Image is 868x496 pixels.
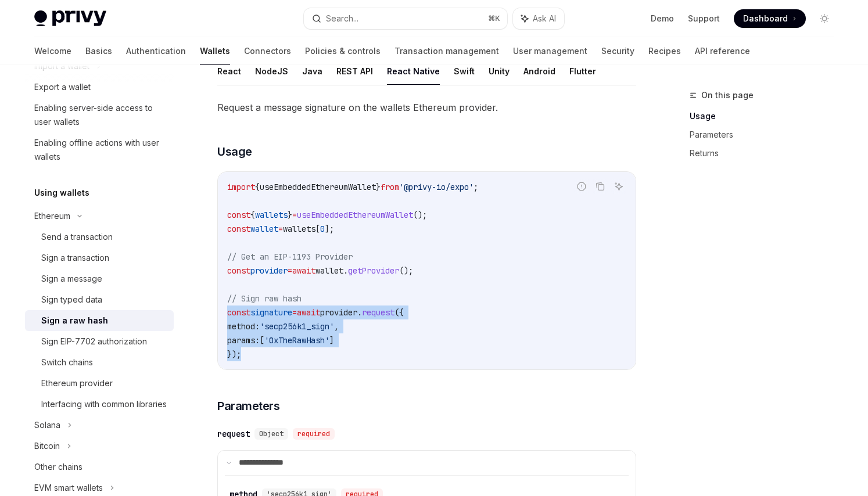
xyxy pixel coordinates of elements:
span: = [278,224,283,234]
div: Other chains [34,460,83,474]
a: Policies & controls [305,37,381,65]
a: Switch chains [25,352,174,373]
span: useEmbeddedEthereumWallet [297,210,413,220]
span: const [227,265,250,276]
span: 0 [320,224,325,234]
div: Sign a message [41,272,102,286]
span: 'secp256k1_sign' [260,321,334,332]
h5: Using wallets [34,186,89,200]
a: Sign typed data [25,289,174,310]
a: Sign a message [25,268,174,289]
span: useEmbeddedEthereumWallet [260,182,376,192]
button: Unity [489,57,510,85]
span: ] [329,335,334,346]
span: , [334,321,339,332]
a: Usage [690,107,843,125]
div: EVM smart wallets [34,481,103,495]
span: { [255,182,260,192]
a: Support [688,13,720,24]
span: import [227,182,255,192]
img: light logo [34,10,106,27]
span: request [362,307,394,318]
span: signature [250,307,292,318]
a: Other chains [25,457,174,477]
a: Enabling offline actions with user wallets [25,132,174,167]
button: Java [302,57,322,85]
span: // Get an EIP-1193 Provider [227,251,353,262]
a: Export a wallet [25,77,174,98]
div: Solana [34,418,60,432]
button: Ask AI [611,179,626,194]
a: Sign EIP-7702 authorization [25,331,174,352]
button: Flutter [569,57,596,85]
span: params: [227,335,260,346]
a: Demo [651,13,674,24]
div: Sign typed data [41,293,102,307]
a: Basics [85,37,112,65]
span: ]; [325,224,334,234]
a: Enabling server-side access to user wallets [25,98,174,132]
span: Request a message signature on the wallets Ethereum provider. [217,99,636,116]
div: Sign EIP-7702 authorization [41,335,147,348]
span: wallets [255,210,288,220]
span: Usage [217,143,252,160]
a: Parameters [690,125,843,144]
span: wallet [250,224,278,234]
button: React Native [387,57,440,85]
span: method: [227,321,260,332]
span: '@privy-io/expo' [399,182,474,192]
button: Android [523,57,555,85]
span: . [357,307,362,318]
span: ({ [394,307,404,318]
button: NodeJS [255,57,288,85]
div: required [293,428,335,440]
div: Ethereum provider [41,376,113,390]
span: }); [227,349,241,360]
span: // Sign raw hash [227,293,302,304]
span: provider [320,307,357,318]
button: Toggle dark mode [815,9,834,28]
span: { [250,210,255,220]
button: Report incorrect code [574,179,589,194]
span: '0xTheRawHash' [264,335,329,346]
span: await [297,307,320,318]
a: Send a transaction [25,227,174,247]
div: Send a transaction [41,230,113,244]
span: const [227,210,250,220]
a: Welcome [34,37,71,65]
a: Transaction management [394,37,499,65]
span: = [292,307,297,318]
span: ⌘ K [488,14,500,23]
span: . [343,265,348,276]
span: from [381,182,399,192]
span: On this page [701,88,754,102]
span: provider [250,265,288,276]
button: Copy the contents from the code block [593,179,608,194]
a: Wallets [200,37,230,65]
a: Recipes [648,37,681,65]
span: await [292,265,315,276]
span: getProvider [348,265,399,276]
span: } [288,210,292,220]
div: Enabling server-side access to user wallets [34,101,167,129]
span: (); [399,265,413,276]
button: REST API [336,57,373,85]
button: Search...⌘K [304,8,507,29]
div: Sign a raw hash [41,314,108,328]
span: [ [260,335,264,346]
span: wallets [283,224,315,234]
span: Object [259,429,284,439]
a: Security [601,37,634,65]
span: ; [474,182,478,192]
a: Authentication [126,37,186,65]
a: Interfacing with common libraries [25,394,174,415]
span: const [227,224,250,234]
a: Returns [690,144,843,163]
span: const [227,307,250,318]
button: React [217,57,241,85]
span: Parameters [217,398,279,414]
a: Sign a transaction [25,247,174,268]
div: Export a wallet [34,80,91,94]
div: Search... [326,12,358,26]
div: Bitcoin [34,439,60,453]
